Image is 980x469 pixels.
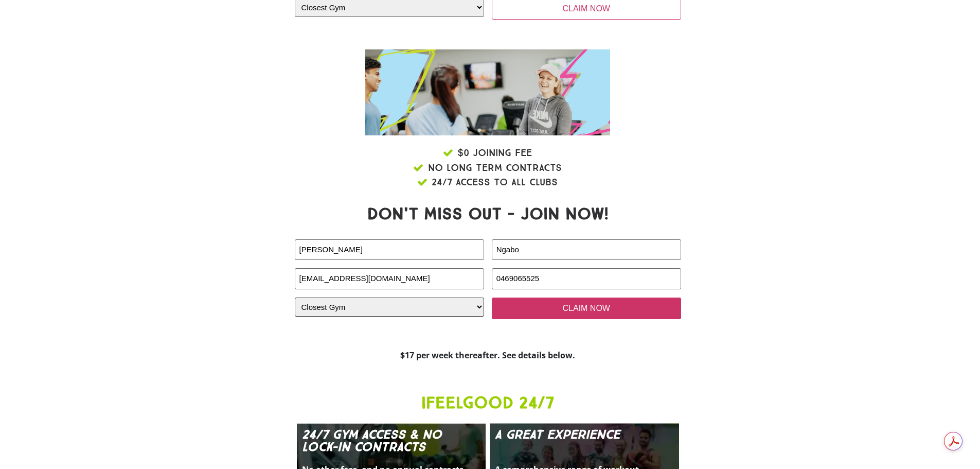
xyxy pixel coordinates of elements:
[492,268,681,289] input: PHONE
[295,205,681,222] h2: DON'T MISS OUT - JOIN NOW!
[302,428,481,453] h4: 24/7 GYM ACCESS & NO LOCK-IN CONTRACTS
[495,428,674,453] h4: A GREAT EXPERIENCE
[295,394,681,411] h2: ifeelgood 24/7
[492,298,681,319] input: CLAIM NOW
[492,239,681,260] input: LAST NAME
[429,175,558,190] span: 24/7 ACCESS TO ALL CLUBS
[295,239,484,260] input: FIRST NAME
[455,146,532,161] span: $0 JOINING FEE
[425,161,562,176] span: NO LONG TERM CONTRACTS
[295,349,681,361] p: $17 per week thereafter. See details below.
[295,268,484,289] input: Email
